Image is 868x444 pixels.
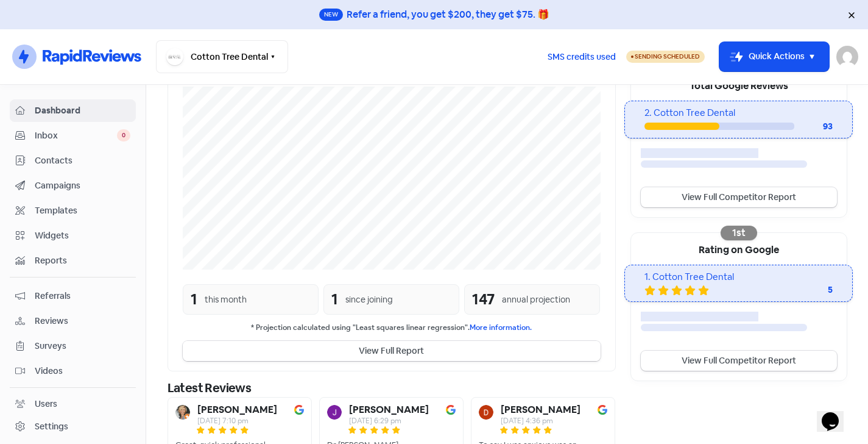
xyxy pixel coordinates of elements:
[35,229,130,242] span: Widgets
[10,124,136,147] a: Inbox 0
[331,288,338,310] div: 1
[719,42,829,71] button: Quick Actions
[345,293,393,306] div: since joining
[10,310,136,332] a: Reviews
[349,405,429,415] b: [PERSON_NAME]
[35,179,130,192] span: Campaigns
[446,405,456,415] img: Image
[817,395,856,432] iframe: chat widget
[35,340,130,353] span: Surveys
[168,379,616,397] div: Latest Reviews
[35,420,68,433] div: Settings
[183,341,601,361] button: View Full Report
[641,187,837,207] a: View Full Competitor Report
[205,293,247,306] div: this month
[537,49,626,62] a: SMS credits used
[319,9,343,21] span: New
[641,351,837,371] a: View Full Competitor Report
[794,120,833,133] div: 93
[35,254,130,267] span: Reports
[598,405,607,415] img: Image
[10,415,136,438] a: Settings
[501,405,580,415] b: [PERSON_NAME]
[10,285,136,307] a: Referrals
[501,417,580,424] div: [DATE] 4:36 pm
[197,417,277,424] div: [DATE] 7:10 pm
[10,335,136,357] a: Surveys
[35,154,130,167] span: Contacts
[644,270,833,284] div: 1. Cotton Tree Dental
[191,288,197,310] div: 1
[631,233,847,265] div: Rating on Google
[836,46,858,68] img: User
[502,293,570,306] div: annual projection
[349,417,429,424] div: [DATE] 6:29 pm
[35,398,57,410] div: Users
[10,199,136,222] a: Templates
[626,49,705,64] a: Sending Scheduled
[631,69,847,101] div: Total Google Reviews
[10,249,136,272] a: Reports
[35,104,130,117] span: Dashboard
[347,7,549,22] div: Refer a friend, you get $200, they get $75. 🎁
[10,393,136,415] a: Users
[197,405,277,415] b: [PERSON_NAME]
[472,288,495,310] div: 147
[35,204,130,217] span: Templates
[156,40,288,73] button: Cotton Tree Dental
[470,323,532,332] a: More information.
[10,360,136,382] a: Videos
[183,322,601,334] small: * Projection calculated using "Least squares linear regression".
[175,405,190,420] img: Avatar
[35,290,130,303] span: Referrals
[117,129,130,141] span: 0
[784,284,833,296] div: 5
[294,405,304,415] img: Image
[10,224,136,247] a: Widgets
[635,52,700,60] span: Sending Scheduled
[35,129,117,142] span: Inbox
[479,405,493,420] img: Avatar
[644,106,833,120] div: 2. Cotton Tree Dental
[548,51,616,63] span: SMS credits used
[10,174,136,197] a: Campaigns
[10,99,136,122] a: Dashboard
[35,365,130,378] span: Videos
[10,149,136,172] a: Contacts
[721,226,757,240] div: 1st
[327,405,342,420] img: Avatar
[35,315,130,328] span: Reviews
